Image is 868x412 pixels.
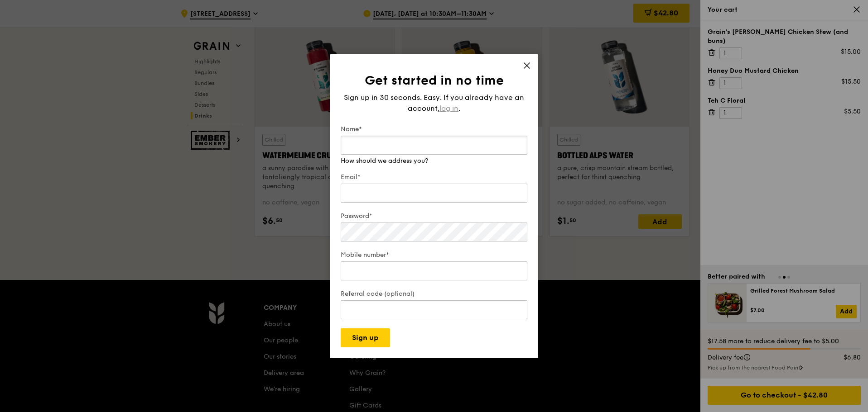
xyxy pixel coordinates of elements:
label: Mobile number* [341,251,527,260]
label: Referral code (optional) [341,289,527,298]
span: Sign up in 30 seconds. Easy. If you already have an account, [344,93,524,113]
label: Password* [341,212,527,221]
span: . [458,104,460,113]
span: log in [439,103,458,114]
label: Name* [341,125,527,134]
h1: Get started in no time [341,72,527,89]
div: How should we address you? [341,156,527,166]
label: Email* [341,173,527,182]
button: Sign up [341,328,390,347]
